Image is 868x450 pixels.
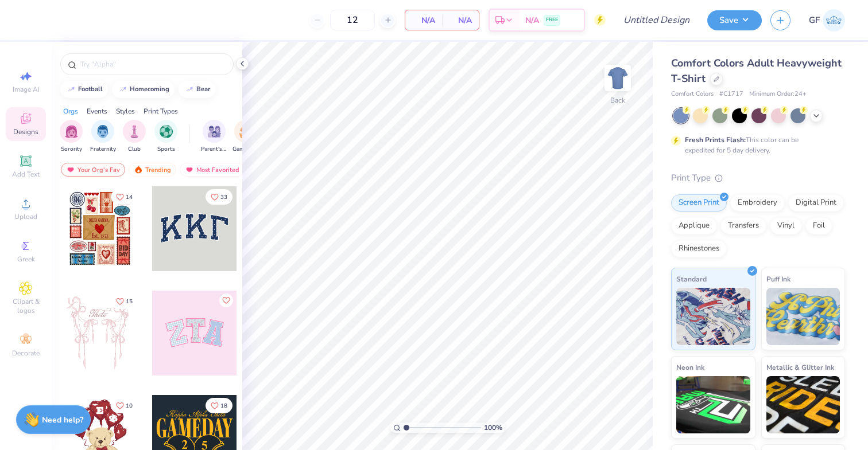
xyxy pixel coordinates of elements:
span: 33 [220,194,227,200]
span: FREE [546,16,558,24]
span: 14 [126,194,133,200]
button: Like [206,398,232,413]
div: homecoming [130,86,169,92]
button: bear [179,81,215,98]
div: Vinyl [770,217,802,234]
div: Digital Print [788,194,844,212]
span: Minimum Order: 24 + [749,89,807,99]
img: Fraternity Image [96,125,109,138]
span: Clipart & logos [6,297,46,315]
div: football [78,86,103,92]
div: Back [610,95,625,105]
button: filter button [232,120,259,154]
button: filter button [60,120,83,154]
div: Embroidery [730,194,785,212]
strong: Need help? [42,414,83,425]
div: Trending [129,163,176,177]
img: Metallic & Glitter Ink [766,376,840,433]
span: Sports [157,145,175,154]
span: 15 [126,299,133,304]
div: filter for Parent's Weekend [201,120,227,154]
div: Most Favorited [180,163,245,177]
span: N/A [525,14,539,26]
img: trending.gif [134,166,143,174]
span: Image AI [13,85,40,94]
div: Print Type [671,171,845,185]
span: Fraternity [90,145,116,154]
span: Decorate [12,349,40,358]
img: Game Day Image [239,125,253,138]
button: Like [111,398,138,413]
div: Foil [805,217,832,234]
span: Comfort Colors Adult Heavyweight T-Shirt [671,56,842,85]
span: N/A [412,14,435,26]
div: Transfers [720,217,766,234]
button: Like [219,294,233,307]
div: Applique [671,217,717,234]
div: Screen Print [671,194,727,212]
img: Grant Franey [823,9,845,32]
button: filter button [90,120,116,154]
div: filter for Game Day [232,120,259,154]
div: bear [196,86,210,92]
div: Rhinestones [671,240,727,257]
span: # C1717 [719,89,743,99]
button: Like [111,294,138,309]
span: GF [809,14,820,27]
span: Greek [17,255,35,264]
img: trend_line.gif [118,86,127,93]
div: Print Types [144,106,178,116]
img: Club Image [128,125,141,138]
div: Styles [116,106,135,116]
span: Metallic & Glitter Ink [766,361,834,373]
div: Orgs [63,106,78,116]
input: Try "Alpha" [79,58,226,70]
span: Standard [676,273,707,285]
span: 18 [220,403,227,409]
img: Back [606,66,629,89]
span: Sorority [61,145,82,154]
div: Your Org's Fav [61,163,125,177]
img: most_fav.gif [185,166,194,174]
img: Sorority Image [65,125,78,138]
span: Parent's Weekend [201,145,227,154]
span: Game Day [232,145,259,154]
button: filter button [201,120,227,154]
input: – – [330,10,375,30]
span: Add Text [12,170,40,179]
span: Club [128,145,141,154]
img: Parent's Weekend Image [208,125,221,138]
a: GF [809,9,845,32]
span: 10 [126,403,133,409]
div: filter for Club [123,120,146,154]
img: Standard [676,288,750,345]
strong: Fresh Prints Flash: [685,135,746,144]
div: filter for Sorority [60,120,83,154]
input: Untitled Design [614,9,699,32]
img: Neon Ink [676,376,750,433]
button: Like [111,189,138,205]
button: Like [206,189,232,205]
button: filter button [154,120,177,154]
span: 100 % [484,422,502,433]
img: trend_line.gif [185,86,194,93]
img: Sports Image [160,125,173,138]
span: Puff Ink [766,273,790,285]
span: N/A [449,14,472,26]
button: Save [707,10,762,30]
div: filter for Fraternity [90,120,116,154]
button: filter button [123,120,146,154]
img: most_fav.gif [66,166,75,174]
span: Neon Ink [676,361,704,373]
span: Upload [14,212,37,221]
div: Events [87,106,107,116]
span: Comfort Colors [671,89,714,99]
img: Puff Ink [766,288,840,345]
span: Designs [13,127,38,136]
div: This color can be expedited for 5 day delivery. [685,135,826,155]
button: homecoming [112,81,175,98]
img: trend_line.gif [67,86,76,93]
button: football [60,81,108,98]
div: filter for Sports [154,120,177,154]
